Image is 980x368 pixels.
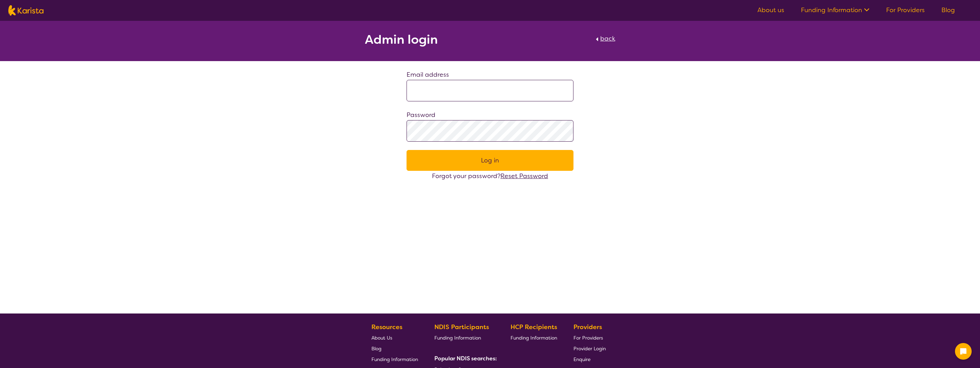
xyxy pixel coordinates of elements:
a: Provider Login [573,343,606,354]
a: Reset Password [500,172,548,180]
h2: Admin login [365,33,438,46]
b: Providers [573,323,602,331]
a: Funding Information [371,354,418,365]
a: About us [757,6,784,14]
span: Funding Information [511,335,557,341]
a: Funding Information [801,6,869,14]
span: Funding Information [371,356,418,362]
a: Enquire [573,354,606,365]
a: For Providers [886,6,925,14]
label: Password [407,111,435,119]
span: About Us [371,335,392,341]
a: About Us [371,332,418,343]
img: Karista logo [8,5,43,16]
span: back [600,34,615,43]
b: HCP Recipients [511,323,557,331]
a: Blog [371,343,418,354]
a: Blog [941,6,955,14]
span: For Providers [573,335,603,341]
a: Funding Information [434,332,494,343]
a: Funding Information [511,332,557,343]
span: Enquire [573,356,591,362]
b: NDIS Participants [434,323,489,331]
span: Provider Login [573,345,606,352]
a: For Providers [573,332,606,343]
b: Resources [371,323,402,331]
label: Email address [407,70,449,79]
a: back [594,33,615,49]
button: Log in [407,150,573,171]
div: Forgot your password? [407,171,573,181]
span: Funding Information [434,335,481,341]
b: Popular NDIS searches: [434,355,497,362]
span: Blog [371,345,381,352]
